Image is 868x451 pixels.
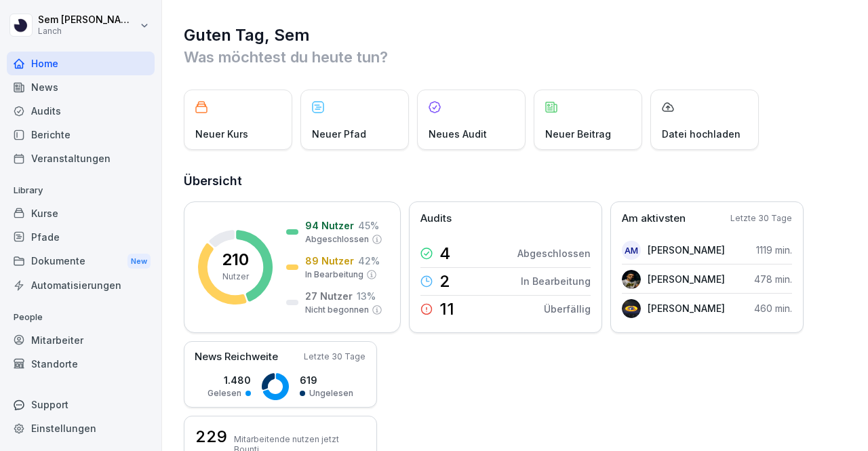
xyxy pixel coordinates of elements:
[222,271,249,283] p: Nutzer
[38,26,137,36] p: Lanch
[357,289,376,303] p: 13 %
[544,302,591,316] p: Überfällig
[305,218,354,233] p: 94 Nutzer
[7,249,155,274] div: Dokumente
[648,243,725,257] p: [PERSON_NAME]
[622,299,641,318] img: g4w5x5mlkjus3ukx1xap2hc0.png
[622,270,641,289] img: czp1xeqzgsgl3dela7oyzziw.png
[7,201,155,225] a: Kurse
[420,211,452,227] p: Audits
[312,127,366,141] p: Neuer Pfad
[730,212,792,224] p: Letzte 30 Tage
[305,269,363,281] p: In Bearbeitung
[7,180,155,201] p: Library
[358,254,380,268] p: 42 %
[195,425,227,448] h3: 229
[7,273,155,297] a: Automatisierungen
[517,246,591,260] p: Abgeschlossen
[208,387,241,399] p: Gelesen
[7,352,155,376] a: Standorte
[184,172,848,191] h2: Übersicht
[305,254,354,268] p: 89 Nutzer
[184,46,848,68] p: Was möchtest du heute tun?
[195,127,248,141] p: Neuer Kurs
[309,387,353,399] p: Ungelesen
[358,218,379,233] p: 45 %
[7,123,155,146] a: Berichte
[754,272,792,286] p: 478 min.
[439,246,450,262] p: 4
[754,301,792,315] p: 460 min.
[622,211,686,227] p: Am aktivsten
[648,272,725,286] p: [PERSON_NAME]
[7,307,155,328] p: People
[7,393,155,416] div: Support
[439,273,450,290] p: 2
[7,328,155,352] a: Mitarbeiter
[439,301,454,317] p: 11
[7,249,155,274] a: DokumenteNew
[7,416,155,440] a: Einstellungen
[305,289,353,303] p: 27 Nutzer
[38,14,137,26] p: Sem [PERSON_NAME]
[195,349,278,365] p: News Reichweite
[7,99,155,123] a: Audits
[305,233,369,246] p: Abgeschlossen
[300,373,353,387] p: 619
[662,127,741,141] p: Datei hochladen
[545,127,611,141] p: Neuer Beitrag
[184,24,848,46] h1: Guten Tag, Sem
[7,52,155,75] a: Home
[429,127,487,141] p: Neues Audit
[305,304,369,316] p: Nicht begonnen
[7,225,155,249] a: Pfade
[7,146,155,170] a: Veranstaltungen
[7,75,155,99] a: News
[756,243,792,257] p: 1119 min.
[648,301,725,315] p: [PERSON_NAME]
[208,373,251,387] p: 1.480
[521,274,591,288] p: In Bearbeitung
[304,351,366,363] p: Letzte 30 Tage
[222,252,249,268] p: 210
[127,254,151,269] div: New
[622,241,641,260] div: AM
